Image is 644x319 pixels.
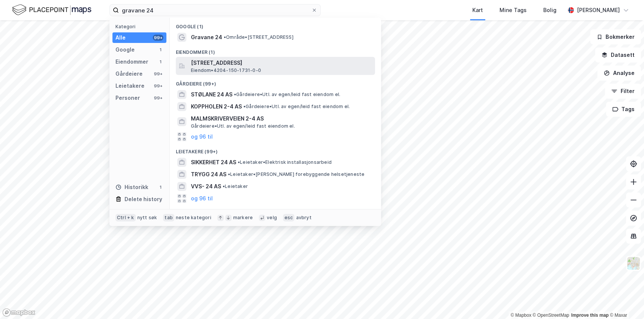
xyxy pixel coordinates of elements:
div: Gårdeiere [115,69,143,78]
span: VVS- 24 AS [191,182,221,191]
div: Mine Tags [500,6,527,15]
span: • [224,34,226,40]
span: Leietaker [223,183,248,189]
img: Z [626,256,641,270]
div: Eiendommer (1) [170,43,381,57]
div: 1 [157,184,163,190]
button: Filter [605,84,641,99]
div: Google [115,45,135,54]
div: 99+ [153,83,163,89]
span: [STREET_ADDRESS] [191,58,372,67]
a: Improve this map [571,313,609,318]
div: Kategori [115,24,166,29]
span: Leietaker • [PERSON_NAME] forebyggende helsetjeneste [228,171,364,177]
div: 99+ [153,95,163,101]
span: Gårdeiere • Utl. av egen/leid fast eiendom el. [243,104,350,110]
input: Søk på adresse, matrikkel, gårdeiere, leietakere eller personer [119,5,311,16]
span: TRYGG 24 AS [191,170,226,179]
div: 1 [157,59,163,65]
div: [PERSON_NAME] [577,6,620,15]
div: Historikk [115,183,148,192]
a: Mapbox homepage [2,308,35,317]
div: tab [163,214,174,221]
span: KOPPHOLEN 2-4 AS [191,102,242,111]
div: Kart [472,6,483,15]
div: Personer (99+) [170,205,381,218]
span: STØLANE 24 AS [191,90,232,99]
div: Personer [115,93,140,102]
div: 99+ [153,35,163,41]
div: Leietakere (99+) [170,143,381,156]
span: Gårdeiere • Utl. av egen/leid fast eiendom el. [234,92,340,98]
span: Gravane 24 [191,33,222,42]
span: Område • [STREET_ADDRESS] [224,34,294,40]
div: Delete history [124,195,162,204]
button: og 96 til [191,132,213,141]
span: • [238,159,240,165]
button: Datasett [595,47,641,63]
div: Gårdeiere (99+) [170,75,381,89]
a: OpenStreetMap [533,313,569,318]
div: Ctrl + k [115,214,136,221]
span: • [228,171,230,177]
div: esc [283,214,295,221]
span: Leietaker • Elektrisk installasjonsarbeid [238,159,332,165]
div: Alle [115,33,126,42]
div: Bolig [543,6,556,15]
span: Gårdeiere • Utl. av egen/leid fast eiendom el. [191,123,295,129]
button: Tags [606,102,641,117]
div: 1 [157,47,163,53]
span: Eiendom • 4204-150-1731-0-0 [191,67,261,73]
iframe: Chat Widget [606,283,644,319]
a: Mapbox [510,313,531,318]
span: • [243,104,246,109]
div: nytt søk [137,215,157,221]
button: og 96 til [191,194,213,203]
div: neste kategori [176,215,211,221]
div: markere [233,215,253,221]
div: avbryt [296,215,311,221]
div: velg [267,215,277,221]
span: • [223,183,225,189]
button: Bokmerker [590,29,641,44]
div: Eiendommer [115,57,148,66]
button: Analyse [597,66,641,81]
div: Google (1) [170,18,381,31]
span: SIKKERHET 24 AS [191,158,236,167]
div: 99+ [153,71,163,77]
div: Leietakere [115,81,144,90]
span: • [234,92,236,97]
span: MALMSKRIVERVEIEN 2-4 AS [191,114,372,123]
div: Kontrollprogram for chat [606,283,644,319]
img: logo.f888ab2527a4732fd821a326f86c7f29.svg [12,3,91,17]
